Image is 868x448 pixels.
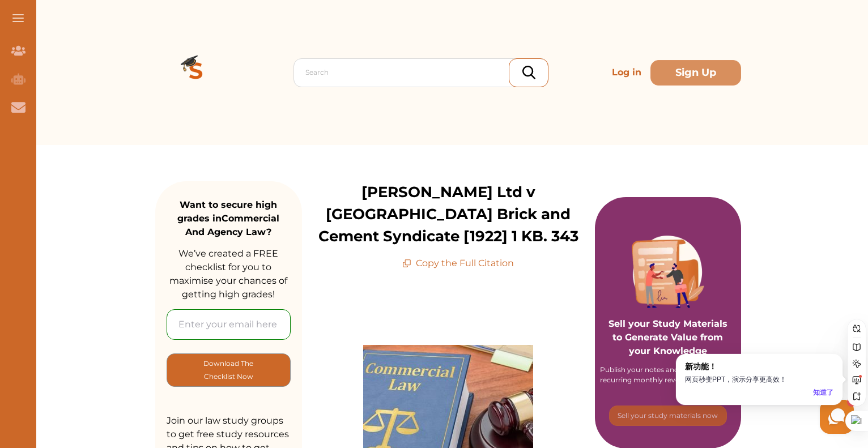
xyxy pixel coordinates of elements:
[607,61,646,84] p: Log in
[169,248,287,300] span: We’ve created a FREE checklist for you to maximise your chances of getting high grades!
[302,181,595,248] p: [PERSON_NAME] Ltd v [GEOGRAPHIC_DATA] Brick and Cement Syndicate [1922] 1 KB. 343
[155,32,237,113] img: Logo
[167,353,291,387] button: [object Object]
[402,257,514,270] p: Copy the Full Citation
[522,66,535,79] img: search_icon
[167,309,291,340] input: Enter your email here
[177,199,279,237] strong: Want to secure high grades in Commercial And Agency Law ?
[650,60,741,86] button: Sign Up
[632,236,704,308] img: Purple card image
[606,285,730,358] p: Sell your Study Materials to Generate Value from your Knowledge
[596,397,857,437] iframe: HelpCrunch
[600,365,736,385] div: Publish your notes and essays and get recurring monthly revenues
[190,357,267,383] p: Download The Checklist Now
